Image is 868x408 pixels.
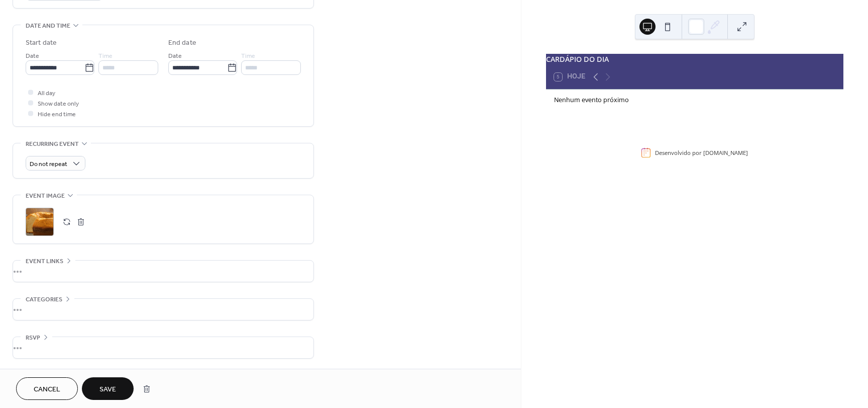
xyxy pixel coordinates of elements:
span: RSVP [26,333,40,343]
span: Time [98,51,113,61]
span: Save [99,384,116,395]
span: Recurring event [26,139,79,149]
span: Time [241,51,255,61]
span: All day [38,88,55,99]
span: Show date only [38,99,79,109]
button: Save [82,377,134,400]
div: ••• [13,299,313,320]
span: Do not repeat [30,158,67,170]
div: Nenhum evento próximo [554,96,835,105]
div: Desenvolvido por [655,149,748,156]
span: Hide end time [38,109,76,120]
span: Date and time [26,21,70,31]
div: ••• [13,261,313,282]
span: Categories [26,294,62,305]
span: Date [26,51,39,61]
span: Date [168,51,182,61]
div: Start date [26,38,57,48]
span: Event image [26,191,65,201]
div: CARDÁPIO DO DIA [546,54,843,65]
div: End date [168,38,196,48]
a: [DOMAIN_NAME] [703,149,748,156]
span: Cancel [34,384,60,395]
div: ••• [13,337,313,358]
button: Cancel [16,377,78,400]
span: Event links [26,256,63,267]
div: ; [26,208,54,236]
